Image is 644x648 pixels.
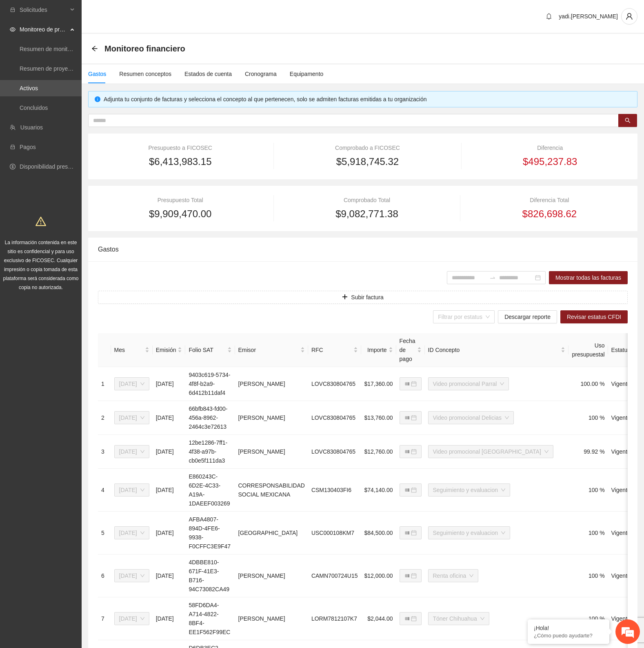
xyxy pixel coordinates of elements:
td: [PERSON_NAME] [235,401,308,435]
button: Descargar reporte [498,310,557,323]
td: $13,760.00 [361,401,396,435]
td: CORRESPONSABILIDAD SOCIAL MEXICANA [235,469,308,512]
td: $12,000.00 [361,554,396,597]
td: [DATE] [153,435,186,469]
a: Pagos [20,144,36,150]
span: inbox [10,7,16,13]
span: yadi.[PERSON_NAME] [559,13,618,20]
span: $495,237.83 [523,154,577,169]
span: Folio SAT [189,345,225,354]
td: [PERSON_NAME] [235,435,308,469]
span: Solicitudes [20,2,68,18]
th: Fecha de pago [396,333,425,367]
span: Descargar reporte [504,312,551,321]
div: Comprobado a FICOSEC [285,143,451,152]
span: Mostrar todas las facturas [555,273,621,282]
td: [GEOGRAPHIC_DATA] [235,512,308,554]
th: Estatus [608,333,640,367]
span: Subir factura [351,293,383,302]
th: Uso presupuestal [568,333,608,367]
div: Adjunta tu conjunto de facturas y selecciona el concepto al que pertenecen, solo se admiten factu... [104,95,631,104]
button: plusSubir factura [98,291,628,304]
span: Julio 2025 [119,484,144,496]
td: [PERSON_NAME] [235,367,308,401]
td: [DATE] [153,597,186,640]
td: [PERSON_NAME] [235,554,308,597]
th: Folio SAT [185,333,235,367]
td: 100 % [568,512,608,554]
div: Presupuesto a FICOSEC [98,143,262,152]
a: Resumen de monitoreo [20,46,79,52]
td: Vigente [608,554,640,597]
td: 100.00 % [568,367,608,401]
td: [DATE] [153,469,186,512]
td: Vigente [608,512,640,554]
span: Julio 2025 [119,612,144,625]
div: Estados de cuenta [184,69,232,78]
span: $9,909,470.00 [149,206,211,222]
td: 100 % [568,554,608,597]
div: Gastos [98,238,628,261]
td: Vigente [608,597,640,640]
div: Diferencia [472,143,628,152]
span: search [625,118,631,124]
span: Monitoreo financiero [104,42,185,55]
span: Monitoreo de proyectos [20,21,68,38]
td: 100 % [568,401,608,435]
span: Julio 2025 [119,527,144,539]
th: Emisión [153,333,186,367]
span: $9,082,771.38 [335,206,398,222]
span: ID Concepto [428,345,560,354]
td: 100 % [568,597,608,640]
div: Gastos [88,69,106,78]
p: ¿Cómo puedo ayudarte? [534,632,603,639]
td: 12be1286-7ff1-4f38-a97b-cb0e5f111da3 [185,435,235,469]
span: $6,413,983.15 [149,154,211,169]
span: Video promocional Delicias [433,412,509,424]
div: Resumen conceptos [119,69,171,78]
button: Mostrar todas las facturas [549,271,628,284]
button: Revisar estatus CFDI [560,310,628,323]
button: user [621,8,637,24]
span: Video promocional Chihuahua [433,445,549,458]
a: Disponibilidad presupuestal [20,163,89,170]
button: search [618,114,637,127]
span: bell [543,13,555,20]
span: Emisor [238,345,299,354]
td: 5 [98,512,111,554]
td: LOVC830804765 [308,401,361,435]
td: 66bfb843-fd00-456a-8962-2464c3e72613 [185,401,235,435]
span: info-circle [95,96,100,102]
span: Seguimiento y evaluacion [433,484,506,496]
div: ¡Hola! [534,625,603,631]
button: bell [542,10,555,23]
th: RFC [308,333,361,367]
span: Estatus [611,345,631,354]
td: 58FD6DA4-A714-4822-8BF4-EE1F562F99EC [185,597,235,640]
span: Seguimiento y evaluacion [433,527,506,539]
span: to [489,274,496,281]
td: [PERSON_NAME] [235,597,308,640]
td: 100 % [568,469,608,512]
td: AFBA4807-894D-4FE6-9938-F0CFFC3E9F47 [185,512,235,554]
a: Activos [20,85,38,91]
td: 9403c619-5734-4f8f-b2a9-6d412b11daf4 [185,367,235,401]
td: $17,360.00 [361,367,396,401]
td: Vigente [608,367,640,401]
span: Julio 2025 [119,412,144,424]
span: user [622,13,637,20]
th: Importe [361,333,396,367]
span: plus [342,294,348,301]
span: warning [36,216,46,227]
td: 1 [98,367,111,401]
td: $84,500.00 [361,512,396,554]
td: E860243C-6D2E-4C33-A19A-1DAEEF003269 [185,469,235,512]
span: Renta oficina [433,570,474,582]
a: Concluidos [20,105,48,111]
td: LORM7812107K7 [308,597,361,640]
span: Mes [114,345,143,354]
td: Vigente [608,469,640,512]
div: Comprobado Total [284,196,449,205]
span: Julio 2025 [119,570,144,582]
a: Resumen de proyectos aprobados [20,65,107,72]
